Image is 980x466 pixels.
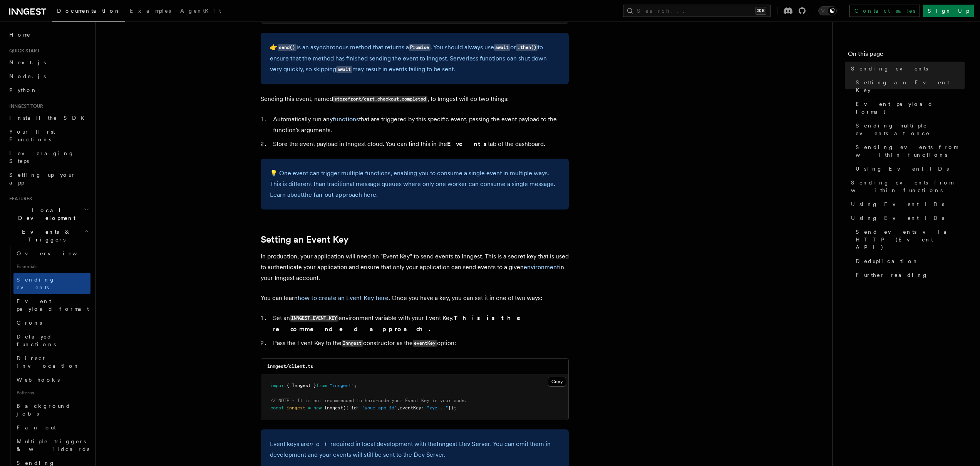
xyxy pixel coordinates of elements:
span: Setting up your app [9,172,75,186]
span: const [270,405,284,411]
p: In production, your application will need an "Event Key" to send events to Inngest. This is a sec... [261,251,569,283]
span: Multiple triggers & wildcards [17,438,89,452]
span: "inngest" [330,383,354,388]
a: Examples [125,2,176,21]
a: environment [524,263,559,271]
span: { Inngest } [286,383,316,388]
a: Using Event IDs [853,162,965,176]
span: : [421,405,424,411]
span: Sending events from within functions [851,179,965,194]
a: Python [6,83,90,97]
span: = [308,405,311,411]
span: new [313,405,322,411]
span: Install the SDK [9,115,89,121]
span: Send events via HTTP (Event API) [856,228,965,251]
a: Event payload format [13,294,90,316]
a: Home [6,28,90,42]
a: Multiple triggers & wildcards [13,434,90,456]
span: "xyz..." [427,405,448,411]
span: , [397,405,400,411]
span: Local Development [6,206,84,222]
span: Using Event IDs [856,165,949,173]
span: Quick start [6,48,40,54]
code: INNGEST_EVENT_KEY [290,315,338,322]
a: AgentKit [176,2,226,21]
span: Further reading [856,271,928,279]
span: inngest [286,405,305,411]
a: Sending multiple events at once [853,119,965,140]
p: You can learn . Once you have a key, you can set it in one of two ways: [261,293,569,303]
span: Examples [130,8,171,14]
a: Sending events [848,62,965,75]
a: Sending events from within functions [853,140,965,162]
span: Using Event IDs [851,200,944,208]
a: Next.js [6,55,90,69]
span: Delayed functions [17,334,56,347]
a: Leveraging Steps [6,146,90,168]
kbd: ⌘K [756,7,766,15]
span: Sending events [851,65,928,72]
code: .then() [516,44,538,51]
a: Contact sales [849,5,920,17]
strong: This is the recommended approach. [273,314,531,333]
button: Toggle dark mode [818,6,837,15]
span: Using Event IDs [851,214,944,222]
span: Documentation [57,8,121,14]
code: inngest/client.ts [267,364,313,369]
button: Events & Triggers [6,225,90,246]
span: Node.js [9,73,46,79]
em: not [310,440,330,448]
a: Send events via HTTP (Event API) [853,225,965,254]
span: Python [9,87,37,93]
a: Overview [13,246,90,260]
span: "your-app-id" [362,405,397,411]
span: Event payload format [17,298,89,312]
a: Webhooks [13,373,90,387]
a: Deduplication [853,254,965,268]
span: Overview [17,250,96,256]
li: Set an environment variable with your Event Key. [271,313,569,335]
span: Fan out [17,424,56,431]
span: Sending events from within functions [856,143,965,159]
span: AgentKit [180,8,221,14]
span: Patterns [13,387,90,399]
a: Fan out [13,421,90,434]
span: Inngest [324,405,343,411]
a: Sending events from within functions [848,176,965,197]
span: Next.js [9,59,46,65]
a: how to create an Event Key here [298,294,389,302]
p: 👉 is an asynchronous method that returns a . You should always use or to ensure that the method h... [270,42,560,75]
a: Your first Functions [6,125,90,146]
a: Sign Up [923,5,974,17]
span: : [357,405,359,411]
span: Inngest tour [6,103,43,109]
span: Setting an Event Key [856,79,965,94]
code: eventKey [413,340,437,347]
span: eventKey [400,405,421,411]
a: Setting an Event Key [853,75,965,97]
code: Promise [409,44,431,51]
button: Local Development [6,203,90,225]
h4: On this page [848,49,965,62]
a: Delayed functions [13,330,90,351]
p: Sending this event, named , to Inngest will do two things: [261,94,569,105]
span: }); [448,405,456,411]
a: Install the SDK [6,111,90,125]
li: Automatically run any that are triggered by this specific event, passing the event payload to the... [271,114,569,136]
a: Direct invocation [13,351,90,373]
span: Direct invocation [17,355,80,369]
span: Your first Functions [9,129,55,142]
p: 💡 One event can trigger multiple functions, enabling you to consume a single event in multiple wa... [270,168,560,200]
a: functions [333,116,359,123]
span: ({ id [343,405,357,411]
span: Features [6,196,32,202]
span: Webhooks [17,377,60,383]
code: storefront/cart.checkout.completed [333,96,427,102]
p: Event keys are required in local development with the . You can omit them in development and your... [270,439,560,460]
button: Search...⌘K [623,5,771,17]
code: Inngest [342,340,363,347]
span: Sending multiple events at once [856,122,965,137]
span: // NOTE - It is not recommended to hard-code your Event Key in your code. [270,398,467,403]
button: Copy [548,377,566,387]
span: Essentials [13,260,90,273]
